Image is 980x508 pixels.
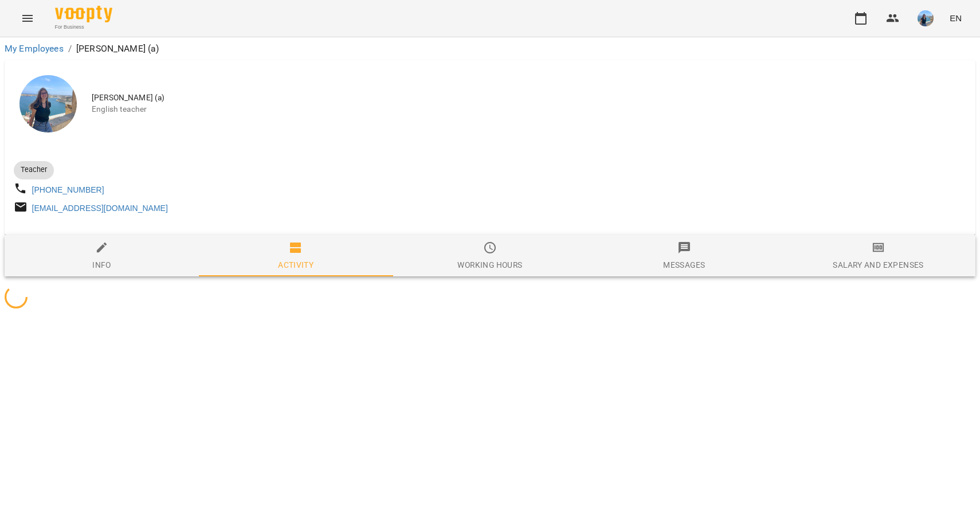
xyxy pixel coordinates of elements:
button: Menu [14,5,41,32]
li: / [68,42,72,56]
img: Voopty Logo [55,6,112,22]
span: [PERSON_NAME] (а) [92,92,966,104]
span: English teacher [92,104,966,115]
div: Activity [278,258,313,272]
span: Teacher [14,165,54,175]
div: Info [92,258,111,272]
div: Working hours [457,258,522,272]
nav: breadcrumb [5,42,975,56]
span: EN [950,12,962,24]
button: EN [945,7,966,29]
img: Ковальовська Анастасія Вячеславівна (а) [19,75,77,132]
a: My Employees [5,43,64,54]
div: Salary and Expenses [833,258,923,272]
img: 8b0d75930c4dba3d36228cba45c651ae.jpg [918,10,934,26]
span: For Business [55,24,112,31]
a: [EMAIL_ADDRESS][DOMAIN_NAME] [32,204,168,213]
div: Messages [663,258,705,272]
p: [PERSON_NAME] (а) [76,42,159,56]
a: [PHONE_NUMBER] [32,185,104,194]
